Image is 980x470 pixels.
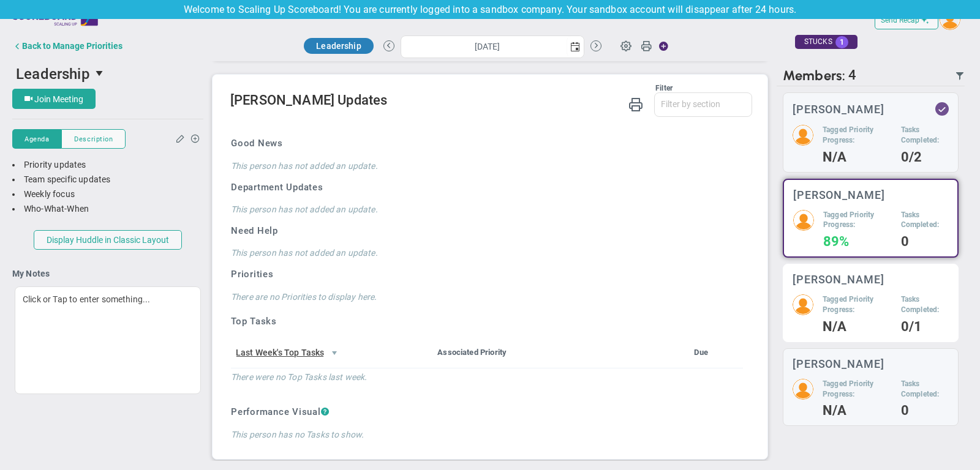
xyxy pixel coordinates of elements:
span: Action Button [653,38,669,54]
h4: 0/2 [901,152,949,163]
span: Join Meeting [34,94,83,104]
span: select [90,63,111,84]
h4: My Notes [12,268,203,279]
span: Send Recap [881,16,919,24]
h5: Tagged Priority Progress: [823,125,892,146]
div: Filter [230,84,673,92]
button: Description [61,129,126,149]
span: Filter Updated Members [955,71,965,81]
span: Print Huddle [641,40,652,57]
button: Join Meeting [12,89,96,109]
button: Send Recap [875,10,938,29]
span: Due [694,348,707,357]
h3: [PERSON_NAME] [793,189,885,201]
h4: 0 [901,236,948,247]
span: Description [74,134,113,144]
input: Filter by section [655,93,752,115]
h5: Tasks Completed: [901,379,949,400]
div: Updated Status [938,105,946,113]
h3: [PERSON_NAME] [793,103,884,115]
h3: Performance Visual [231,406,743,419]
div: Who-What-When [12,203,203,215]
div: Priority updates [12,159,203,171]
h4: This person has no Tasks to show. [231,429,743,440]
button: Back to Manage Priorities [12,34,123,58]
h2: [PERSON_NAME] Updates [230,92,752,110]
span: Last Week's Top Tasks [236,346,324,359]
h3: Department Updates [231,181,743,194]
h3: Top Tasks [231,315,743,328]
span: 4 [848,67,856,84]
img: 210104.Person.photo [793,294,813,315]
span: Huddle Settings [614,34,638,57]
div: Team specific updates [12,174,203,185]
h3: Good News [231,137,743,150]
h4: This person has not added an update. [231,204,743,215]
h4: 0 [901,405,949,416]
img: 193898.Person.photo [793,125,813,146]
div: Weekly focus [12,188,203,200]
button: Display Huddle in Classic Layout [34,230,182,250]
span: 1 [835,36,848,48]
span: Agenda [24,134,49,144]
h4: This person has not added an update. [231,247,743,258]
h4: This person has not added an update. [231,160,743,171]
h3: [PERSON_NAME] [793,358,884,370]
img: 193898.Person.photo [940,9,960,30]
span: select [567,36,584,58]
span: Print Huddle Member Updates [628,96,643,111]
span: select [324,342,345,363]
span: Leadership [16,65,90,83]
h3: Need Help [231,225,743,237]
h5: Tagged Priority Progress: [823,210,892,231]
h4: 89% [823,236,892,247]
h4: 0/1 [901,321,949,332]
h3: [PERSON_NAME] [793,274,884,285]
img: 210106.Person.photo [793,379,813,400]
span: Members: [783,67,845,84]
h5: Tasks Completed: [901,210,948,231]
h5: Tagged Priority Progress: [823,294,892,315]
div: Click or Tap to enter something... [15,286,201,394]
span: Associated Priority [437,348,507,357]
h3: Priorities [231,268,743,281]
span: Leadership [316,41,361,51]
h4: There were no Top Tasks last week. [231,368,743,382]
h5: Tasks Completed: [901,294,949,315]
h5: Tasks Completed: [901,125,949,146]
h4: N/A [823,152,892,163]
button: Agenda [12,129,61,149]
h4: There are no Priorities to display here. [231,291,743,302]
h4: N/A [823,321,892,332]
h5: Tagged Priority Progress: [823,379,892,400]
h4: N/A [823,405,892,416]
div: Back to Manage Priorities [22,41,123,51]
img: 210103.Person.photo [793,210,814,231]
div: STUCKS [795,35,858,49]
